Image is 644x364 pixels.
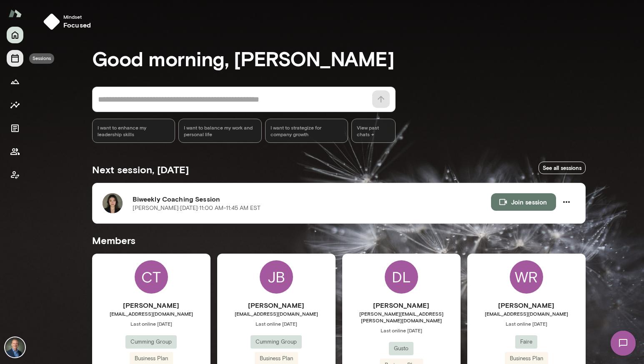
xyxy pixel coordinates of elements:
h6: [PERSON_NAME] [342,300,461,310]
h5: Members [92,234,586,247]
span: Gusto [389,344,413,353]
span: Last online [DATE] [217,320,336,327]
span: Business Plan [130,354,173,363]
h6: [PERSON_NAME] [467,300,586,310]
a: See all sessions [539,162,586,175]
p: [PERSON_NAME] · [DATE] · 11:00 AM-11:45 AM EST [133,204,261,212]
span: Last online [DATE] [342,327,461,334]
button: Members [7,143,23,160]
button: Mindsetfocused [40,10,98,33]
span: View past chats -> [351,119,395,143]
span: Cumming Group [251,338,302,346]
div: I want to strategize for company growth [265,119,348,143]
h5: Next session, [DATE] [92,163,189,176]
button: Growth Plan [7,73,23,90]
div: Sessions [29,53,54,64]
button: Sessions [7,50,23,67]
button: Insights [7,97,23,113]
span: I want to enhance my leadership skills [98,124,170,137]
span: [PERSON_NAME][EMAIL_ADDRESS][PERSON_NAME][DOMAIN_NAME] [342,310,461,324]
div: I want to enhance my leadership skills [92,119,175,143]
img: Michael Alden [5,337,25,357]
button: Home [7,27,23,43]
span: I want to strategize for company growth [271,124,343,137]
div: CT [135,260,168,294]
span: [EMAIL_ADDRESS][DOMAIN_NAME] [467,310,586,317]
span: [EMAIL_ADDRESS][DOMAIN_NAME] [217,310,336,317]
span: Business Plan [255,354,298,363]
h6: [PERSON_NAME] [92,300,210,310]
div: JB [260,260,293,294]
span: [EMAIL_ADDRESS][DOMAIN_NAME] [92,310,210,317]
img: mindset [43,13,60,30]
img: Mento [8,5,22,21]
button: Documents [7,120,23,137]
div: I want to balance my work and personal life [178,119,262,143]
span: Cumming Group [125,338,177,346]
span: Mindset [63,13,91,20]
span: Last online [DATE] [467,320,586,327]
div: DL [385,260,418,294]
h6: focused [63,20,91,30]
span: I want to balance my work and personal life [184,124,256,137]
div: WR [510,260,543,294]
button: Client app [7,167,23,183]
span: Faire [515,338,537,346]
h3: Good morning, [PERSON_NAME] [92,47,586,70]
button: Join session [491,193,556,211]
span: Last online [DATE] [92,320,210,327]
h6: [PERSON_NAME] [217,300,336,310]
h6: Biweekly Coaching Session [133,194,491,204]
span: Business Plan [505,354,548,363]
